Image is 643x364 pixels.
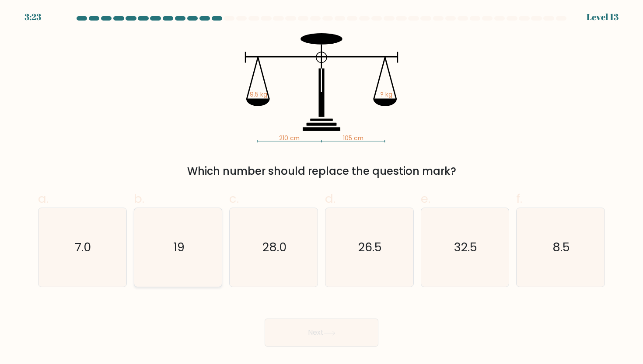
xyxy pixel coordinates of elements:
[134,190,144,207] span: b.
[279,134,300,142] tspan: 210 cm
[325,190,335,207] span: d.
[587,10,619,24] div: Level 13
[173,239,185,256] text: 19
[75,239,91,256] text: 7.0
[229,190,239,207] span: c.
[358,239,382,256] text: 26.5
[516,190,522,207] span: f.
[454,239,477,256] text: 32.5
[421,190,430,207] span: e.
[380,90,392,99] tspan: ? kg
[343,134,363,142] tspan: 105 cm
[265,319,378,347] button: Next
[43,163,600,179] div: Which number should replace the question mark?
[38,190,49,207] span: a.
[250,90,267,99] tspan: 9.5 kg
[552,239,570,256] text: 8.5
[262,239,287,256] text: 28.0
[24,10,41,24] div: 3:23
